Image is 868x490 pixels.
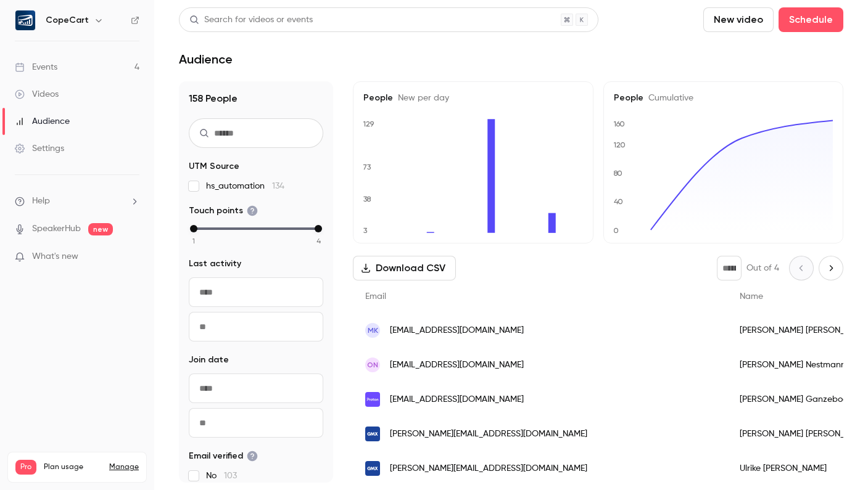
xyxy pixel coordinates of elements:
[189,205,258,217] span: Touch points
[363,195,371,203] text: 38
[390,359,524,372] span: [EMAIL_ADDRESS][DOMAIN_NAME]
[614,198,623,206] text: 40
[363,163,371,171] text: 73
[363,226,368,235] text: 3
[390,393,524,406] span: [EMAIL_ADDRESS][DOMAIN_NAME]
[189,450,258,462] span: Email verified
[363,92,583,104] h5: People
[32,195,50,208] span: Help
[15,460,36,475] span: Pro
[189,160,239,173] span: UTM Source
[613,226,619,235] text: 0
[189,14,313,27] div: Search for videos or events
[224,472,237,480] span: 103
[32,223,81,235] a: SpeakerHub
[740,292,763,301] span: Name
[613,169,622,178] text: 80
[367,359,378,370] span: ON
[46,14,89,27] h6: CopeCart
[613,141,626,149] text: 120
[32,250,78,263] span: What's new
[272,182,284,190] span: 134
[316,235,321,247] span: 4
[353,256,456,280] button: Download CSV
[189,258,241,270] span: Last activity
[614,92,833,104] h5: People
[368,325,378,336] span: MK
[189,354,229,366] span: Join date
[125,251,139,263] iframe: Noticeable Trigger
[390,428,587,441] span: [PERSON_NAME][EMAIL_ADDRESS][DOMAIN_NAME]
[15,88,59,100] div: Videos
[703,7,774,32] button: New video
[365,427,380,441] img: gmx.de
[819,256,843,280] button: Next page
[190,225,197,232] div: min
[363,120,374,128] text: 129
[206,470,237,482] span: No
[88,223,113,235] span: new
[15,61,57,73] div: Events
[746,262,779,274] p: Out of 4
[109,462,139,472] a: Manage
[643,94,693,102] span: Cumulative
[779,7,843,32] button: Schedule
[390,462,587,475] span: [PERSON_NAME][EMAIL_ADDRESS][DOMAIN_NAME]
[613,120,625,128] text: 160
[393,94,449,102] span: New per day
[365,461,380,476] img: gmx.de
[206,180,284,192] span: hs_automation
[44,462,102,472] span: Plan usage
[15,115,70,128] div: Audience
[189,91,323,106] h1: 158 People
[192,235,195,247] span: 1
[365,392,380,407] img: protonmail.ch
[15,10,35,30] img: CopeCart
[15,195,139,208] li: help-dropdown-opener
[179,52,233,67] h1: Audience
[315,225,322,232] div: max
[390,324,524,337] span: [EMAIL_ADDRESS][DOMAIN_NAME]
[15,142,64,155] div: Settings
[365,292,386,301] span: Email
